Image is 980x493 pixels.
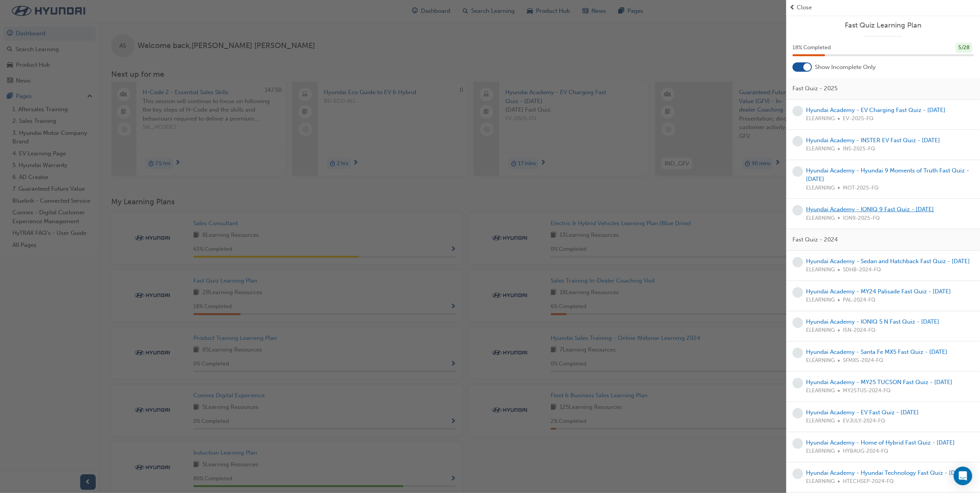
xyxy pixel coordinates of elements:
span: learningRecordVerb_NONE-icon [792,287,803,298]
span: learningRecordVerb_NONE-icon [792,136,803,147]
span: ELEARNING [806,477,835,486]
span: EV-2025-FQ [843,114,873,123]
a: Hyundai Academy - INSTER EV Fast Quiz - [DATE] [806,137,940,144]
a: Hyundai Academy - Hyundai Technology Fast Quiz - [DATE] [806,469,967,476]
span: ELEARNING [806,265,835,274]
span: MY25TUS-2024-FQ [843,386,890,395]
span: learningRecordVerb_NONE-icon [792,408,803,419]
span: Show Incomplete Only [815,63,876,72]
a: Hyundai Academy - MY24 Palisade Fast Quiz - [DATE] [806,288,951,295]
span: learningRecordVerb_NONE-icon [792,378,803,388]
span: ION9-2025-FQ [843,214,880,223]
span: ELEARNING [806,296,835,305]
span: learningRecordVerb_NONE-icon [792,317,803,328]
a: Hyundai Academy - EV Fast Quiz - [DATE] [806,409,919,416]
span: MOT-2025-FQ [843,184,878,193]
span: Close [797,3,812,12]
span: 18 % Completed [792,43,831,52]
span: prev-icon [789,3,795,12]
a: Hyundai Academy - Home of Hybrid Fast Quiz - [DATE] [806,439,955,446]
a: Hyundai Academy - Hyundai 9 Moments of Truth Fast Quiz - [DATE] [806,167,969,183]
span: ELEARNING [806,145,835,153]
span: SDHB-2024-FQ [843,265,881,274]
span: ELEARNING [806,214,835,223]
span: ELEARNING [806,184,835,193]
a: Hyundai Academy - Santa Fe MX5 Fast Quiz - [DATE] [806,348,947,355]
span: HYBAUG-2024-FQ [843,447,888,456]
span: ELEARNING [806,326,835,335]
div: 5 / 28 [956,43,972,53]
a: Hyundai Academy - IONIQ 5 N Fast Quiz - [DATE] [806,318,939,325]
span: learningRecordVerb_NONE-icon [792,348,803,358]
span: PAL-2024-FQ [843,296,875,305]
a: Fast Quiz Learning Plan [792,21,974,30]
span: ELEARNING [806,356,835,365]
span: SFMX5-2024-FQ [843,356,883,365]
span: INS-2025-FQ [843,145,875,153]
div: Open Intercom Messenger [954,467,972,485]
span: learningRecordVerb_NONE-icon [792,106,803,116]
a: Hyundai Academy - EV Charging Fast Quiz - [DATE] [806,107,946,114]
span: learningRecordVerb_NONE-icon [792,469,803,479]
span: EVJULY-2024-FQ [843,417,885,426]
span: I5N-2024-FQ [843,326,875,335]
span: HTECHSEP-2024-FQ [843,477,894,486]
span: learningRecordVerb_NONE-icon [792,438,803,449]
span: Fast Quiz - 2025 [792,84,837,93]
a: Hyundai Academy - Sedan and Hatchback Fast Quiz - [DATE] [806,258,970,265]
button: prev-iconClose [789,3,977,12]
a: Hyundai Academy - MY25 TUCSON Fast Quiz - [DATE] [806,379,952,386]
a: Hyundai Academy - IONIQ 9 Fast Quiz - [DATE] [806,206,934,213]
span: ELEARNING [806,386,835,395]
span: ELEARNING [806,114,835,123]
span: ELEARNING [806,417,835,426]
span: learningRecordVerb_NONE-icon [792,257,803,267]
span: ELEARNING [806,447,835,456]
span: learningRecordVerb_NONE-icon [792,205,803,215]
span: Fast Quiz - 2024 [792,235,838,244]
span: learningRecordVerb_NONE-icon [792,166,803,177]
